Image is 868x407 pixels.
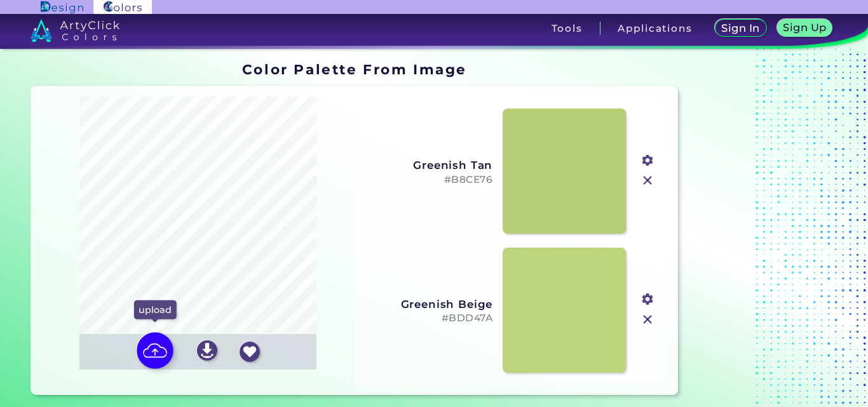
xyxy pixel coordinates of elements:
[134,300,176,319] p: upload
[777,19,833,37] a: Sign Up
[683,57,842,400] iframe: Advertisement
[137,332,173,369] img: icon picture
[618,23,692,33] h3: Applications
[363,159,492,171] h3: Greenish Tan
[242,60,467,79] h1: Color Palette From Image
[31,19,120,42] img: logo_artyclick_colors_white.svg
[197,340,217,361] img: icon_download_white.svg
[363,174,492,186] h5: #B8CE76
[363,298,492,310] h3: Greenish Beige
[639,172,656,189] img: icon_close.svg
[639,311,656,328] img: icon_close.svg
[41,1,83,13] img: ArtyClick Design logo
[715,19,767,37] a: Sign In
[363,312,492,324] h5: #BDD47A
[552,23,583,33] h3: Tools
[783,22,826,32] h5: Sign Up
[240,342,260,362] img: icon_favourite_white.svg
[722,23,760,33] h5: Sign In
